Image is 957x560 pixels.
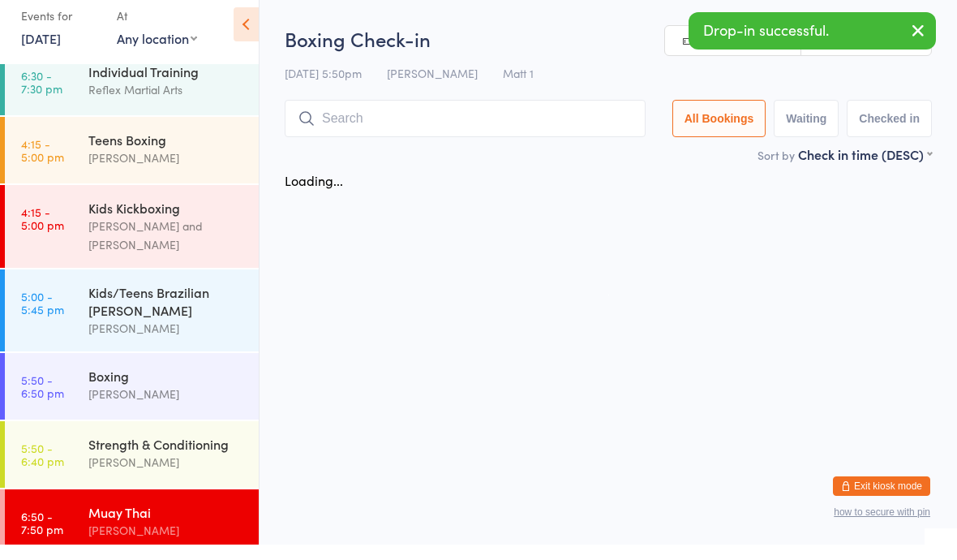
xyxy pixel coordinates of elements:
[798,161,932,179] div: Check in time (DESC)
[5,437,259,503] a: 5:50 -6:40 pmStrength & Conditioning[PERSON_NAME]
[117,18,197,45] div: At
[689,28,936,65] div: Drop-in successful.
[88,146,245,164] div: Teens Boxing
[88,382,245,400] div: Boxing
[847,115,932,153] button: Checked in
[774,115,839,153] button: Waiting
[21,153,64,179] time: 4:15 - 5:00 pm
[285,80,362,97] span: [DATE] 5:50pm
[503,80,534,97] span: Matt 1
[88,96,245,114] div: Reflex Martial Arts
[672,115,766,153] button: All Bookings
[21,45,61,62] a: [DATE]
[21,457,64,483] time: 5:50 - 6:40 pm
[834,522,930,533] button: how to secure with pin
[21,84,62,110] time: 6:30 - 7:30 pm
[21,389,64,415] time: 5:50 - 6:50 pm
[117,45,197,62] div: Any location
[757,162,795,179] label: Sort by
[88,400,245,419] div: [PERSON_NAME]
[285,115,646,153] input: Search
[285,41,932,67] h2: Boxing Check-in
[88,450,245,468] div: Strength & Conditioning
[387,80,478,97] span: [PERSON_NAME]
[5,200,259,283] a: 4:15 -5:00 pmKids Kickboxing[PERSON_NAME] and [PERSON_NAME]
[88,536,245,555] div: [PERSON_NAME]
[5,132,259,199] a: 4:15 -5:00 pmTeens Boxing[PERSON_NAME]
[88,78,245,96] div: Individual Training
[833,492,930,511] button: Exit kiosk mode
[5,368,259,435] a: 5:50 -6:50 pmBoxing[PERSON_NAME]
[5,285,259,367] a: 5:00 -5:45 pmKids/Teens Brazilian [PERSON_NAME][PERSON_NAME]
[88,164,245,183] div: [PERSON_NAME]
[21,221,64,247] time: 4:15 - 5:00 pm
[88,214,245,232] div: Kids Kickboxing
[88,299,245,334] div: Kids/Teens Brazilian [PERSON_NAME]
[88,232,245,269] div: [PERSON_NAME] and [PERSON_NAME]
[5,64,259,131] a: 6:30 -7:30 pmIndividual TrainingReflex Martial Arts
[21,525,63,551] time: 6:50 - 7:50 pm
[88,519,245,536] div: Muay Thai
[88,468,245,487] div: [PERSON_NAME]
[21,18,101,45] div: Events for
[285,187,343,205] div: Loading...
[21,305,64,331] time: 5:00 - 5:45 pm
[88,334,245,353] div: [PERSON_NAME]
